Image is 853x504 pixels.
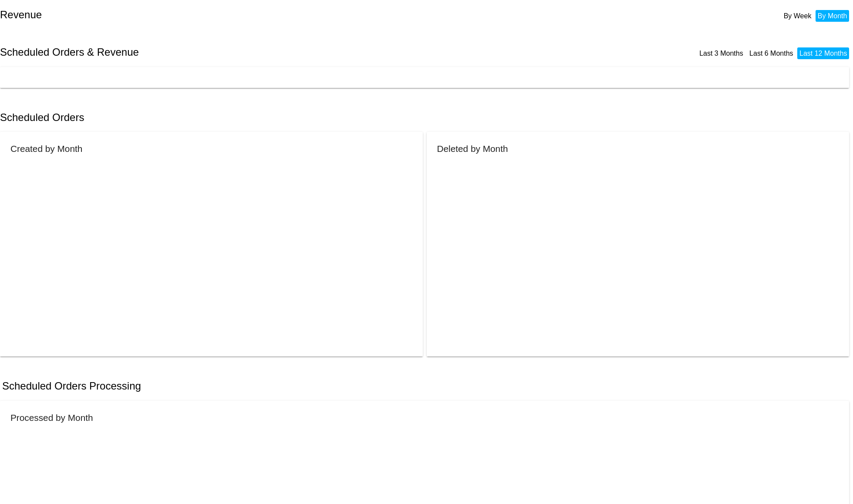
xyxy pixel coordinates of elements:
[749,50,793,57] a: Last 6 Months
[816,10,850,22] li: By Month
[699,50,743,57] a: Last 3 Months
[437,144,508,154] h2: Deleted by Month
[799,50,847,57] a: Last 12 Months
[782,10,814,22] li: By Week
[2,380,141,392] h2: Scheduled Orders Processing
[10,413,93,423] h2: Processed by Month
[10,144,82,154] h2: Created by Month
